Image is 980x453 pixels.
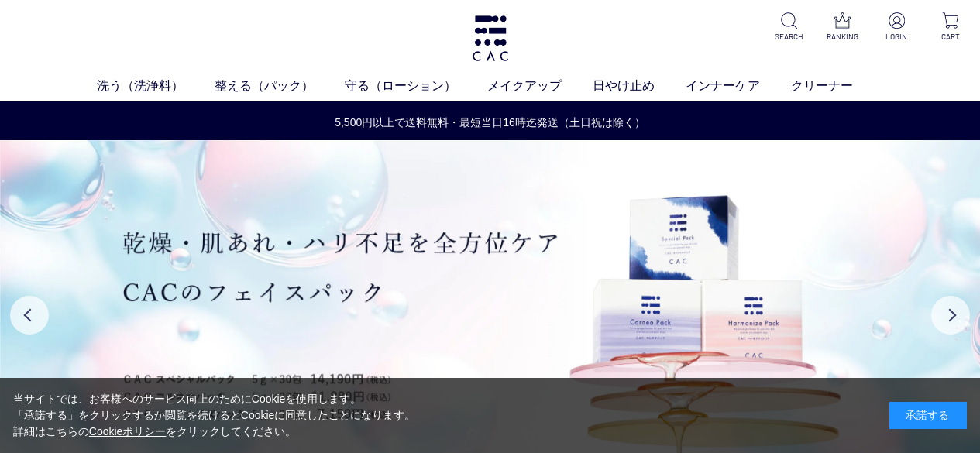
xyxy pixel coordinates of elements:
[97,77,215,95] a: 洗う（洗浄料）
[931,296,970,335] button: Next
[889,402,967,429] div: 承諾する
[933,12,968,43] a: CART
[879,31,914,43] p: LOGIN
[825,31,860,43] p: RANKING
[487,77,593,95] a: メイクアップ
[772,12,806,43] a: SEARCH
[593,77,686,95] a: 日やけ止め
[791,77,884,95] a: クリーナー
[686,77,791,95] a: インナーケア
[1,115,979,131] a: 5,500円以上で送料無料・最短当日16時迄発送（土日祝は除く）
[879,12,914,43] a: LOGIN
[825,12,860,43] a: RANKING
[89,425,167,438] a: Cookieポリシー
[215,77,345,95] a: 整える（パック）
[470,15,511,61] img: logo
[772,31,806,43] p: SEARCH
[10,296,49,335] button: Previous
[933,31,968,43] p: CART
[345,77,487,95] a: 守る（ローション）
[13,391,416,440] div: 当サイトでは、お客様へのサービス向上のためにCookieを使用します。 「承諾する」をクリックするか閲覧を続けるとCookieに同意したことになります。 詳細はこちらの をクリックしてください。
